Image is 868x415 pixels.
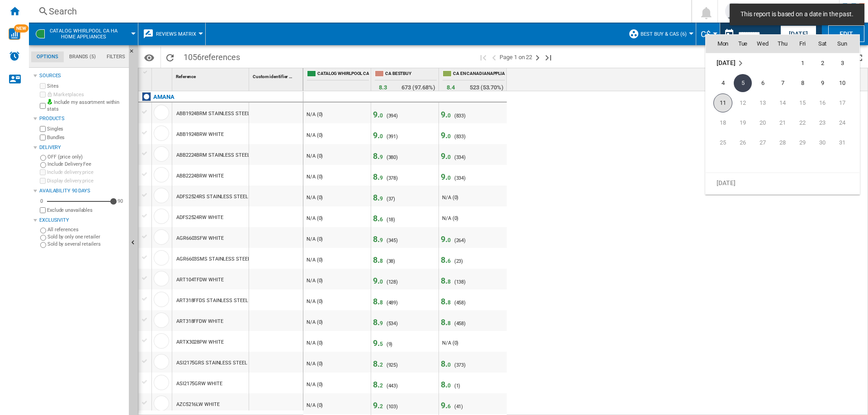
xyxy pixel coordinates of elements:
[753,35,773,53] th: Wed
[773,35,793,53] th: Thu
[812,93,832,113] td: Saturday August 16 2025
[832,35,859,53] th: Sun
[812,113,832,133] td: Saturday August 23 2025
[813,54,831,72] span: 2
[706,173,859,193] tr: Week undefined
[774,74,792,92] span: 7
[793,53,812,73] td: Friday August 1 2025
[793,113,812,133] td: Friday August 22 2025
[706,93,859,113] tr: Week 3
[812,73,832,93] td: Saturday August 9 2025
[793,54,811,72] span: 1
[706,153,859,173] tr: Week undefined
[713,93,732,112] span: 11
[717,179,735,186] span: [DATE]
[793,74,811,92] span: 8
[793,73,812,93] td: Friday August 8 2025
[753,133,773,153] td: Wednesday August 27 2025
[734,74,752,92] span: 5
[812,35,832,53] th: Sat
[706,133,859,153] tr: Week 5
[706,93,733,113] td: Monday August 11 2025
[832,53,859,73] td: Sunday August 3 2025
[832,93,859,113] td: Sunday August 17 2025
[773,73,793,93] td: Thursday August 7 2025
[833,54,851,72] span: 3
[706,35,733,53] th: Mon
[706,53,773,73] td: August 2025
[773,133,793,153] td: Thursday August 28 2025
[717,59,735,66] span: [DATE]
[706,73,859,93] tr: Week 2
[832,73,859,93] td: Sunday August 10 2025
[706,35,859,194] md-calendar: Calendar
[833,74,851,92] span: 10
[733,133,753,153] td: Tuesday August 26 2025
[733,73,753,93] td: Tuesday August 5 2025
[773,93,793,113] td: Thursday August 14 2025
[706,113,733,133] td: Monday August 18 2025
[738,10,856,19] span: This report is based on a date in the past.
[832,133,859,153] td: Sunday August 31 2025
[733,93,753,113] td: Tuesday August 12 2025
[753,93,773,113] td: Wednesday August 13 2025
[813,74,831,92] span: 9
[714,74,732,92] span: 4
[706,133,733,153] td: Monday August 25 2025
[706,113,859,133] tr: Week 4
[753,73,773,93] td: Wednesday August 6 2025
[812,53,832,73] td: Saturday August 2 2025
[793,35,812,53] th: Fri
[793,93,812,113] td: Friday August 15 2025
[754,74,772,92] span: 6
[773,113,793,133] td: Thursday August 21 2025
[706,53,859,73] tr: Week 1
[706,73,733,93] td: Monday August 4 2025
[733,113,753,133] td: Tuesday August 19 2025
[753,113,773,133] td: Wednesday August 20 2025
[793,133,812,153] td: Friday August 29 2025
[733,35,753,53] th: Tue
[832,113,859,133] td: Sunday August 24 2025
[812,133,832,153] td: Saturday August 30 2025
